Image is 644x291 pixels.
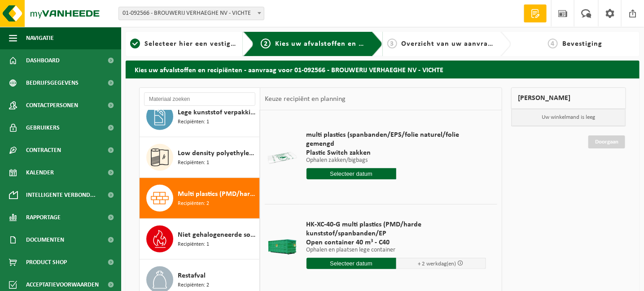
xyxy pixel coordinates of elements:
[178,107,257,118] span: Lege kunststof verpakkingen van gevaarlijke stoffen
[307,168,396,179] input: Selecteer datum
[418,261,456,267] span: + 2 werkdag(en)
[588,135,625,148] a: Doorgaan
[26,27,54,49] span: Navigatie
[511,87,626,109] div: [PERSON_NAME]
[26,117,60,139] span: Gebruikers
[307,247,486,253] p: Ophalen en plaatsen lege container
[26,72,79,94] span: Bedrijfsgegevens
[26,94,78,117] span: Contactpersonen
[178,281,209,290] span: Recipiënten: 2
[512,109,626,126] p: Uw winkelmand is leeg
[402,40,496,48] span: Overzicht van uw aanvraag
[178,148,257,159] span: Low density polyethyleen (LDPE) folie, los, gekleurd
[26,161,54,184] span: Kalender
[178,200,209,208] span: Recipiënten: 2
[119,7,264,20] span: 01-092566 - BROUWERIJ VERHAEGHE NV - VICHTE
[562,40,602,48] span: Bevestiging
[307,130,486,148] span: multi plastics (spanbanden/EPS/folie naturel/folie gemengd
[548,39,558,48] span: 4
[178,230,257,240] span: Niet gehalogeneerde solventen - hoogcalorisch in kleinverpakking
[307,220,486,238] span: HK-XC-40-G multi plastics (PMD/harde kunststof/spanbanden/EP
[26,184,96,206] span: Intelligente verbond...
[140,219,260,260] button: Niet gehalogeneerde solventen - hoogcalorisch in kleinverpakking Recipiënten: 1
[178,270,206,281] span: Restafval
[26,49,60,72] span: Dashboard
[140,137,260,178] button: Low density polyethyleen (LDPE) folie, los, gekleurd Recipiënten: 1
[26,139,61,161] span: Contracten
[130,39,140,48] span: 1
[126,61,640,78] h2: Kies uw afvalstoffen en recipiënten - aanvraag voor 01-092566 - BROUWERIJ VERHAEGHE NV - VICHTE
[26,206,61,229] span: Rapportage
[118,7,264,20] span: 01-092566 - BROUWERIJ VERHAEGHE NV - VICHTE
[26,251,67,274] span: Product Shop
[145,40,241,48] span: Selecteer hier een vestiging
[26,229,64,251] span: Documenten
[178,159,209,167] span: Recipiënten: 1
[275,40,399,48] span: Kies uw afvalstoffen en recipiënten
[387,39,397,48] span: 3
[130,39,236,49] a: 1Selecteer hier een vestiging
[307,148,486,157] span: Plastic Switch zakken
[178,189,257,200] span: Multi plastics (PMD/harde kunststoffen/spanbanden/EPS/folie naturel/folie gemengd)
[261,39,271,48] span: 2
[140,96,260,137] button: Lege kunststof verpakkingen van gevaarlijke stoffen Recipiënten: 1
[144,92,255,106] input: Materiaal zoeken
[178,240,209,249] span: Recipiënten: 1
[140,178,260,219] button: Multi plastics (PMD/harde kunststoffen/spanbanden/EPS/folie naturel/folie gemengd) Recipiënten: 2
[178,118,209,126] span: Recipiënten: 1
[307,157,486,164] p: Ophalen zakken/bigbags
[260,88,350,110] div: Keuze recipiënt en planning
[307,238,486,247] span: Open container 40 m³ - C40
[307,258,396,269] input: Selecteer datum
